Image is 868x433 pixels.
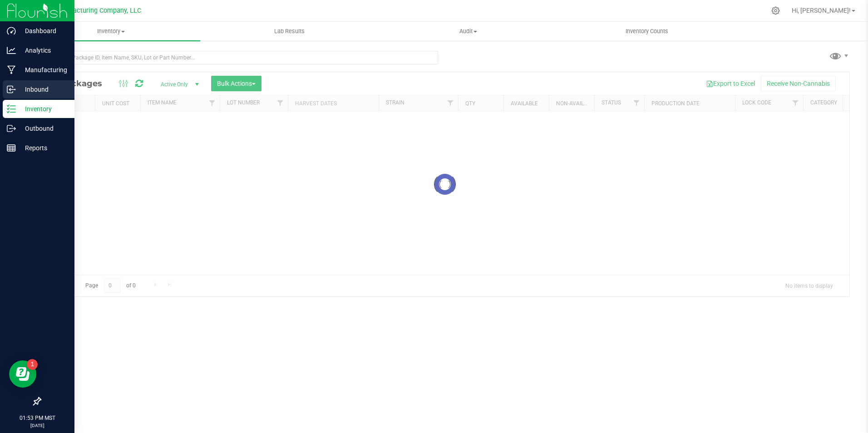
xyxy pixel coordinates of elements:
a: Inventory Counts [557,22,736,41]
p: 01:53 PM MST [4,414,70,422]
span: BB Manufacturing Company, LLC [44,7,141,15]
a: Lab Results [200,22,379,41]
span: Lab Results [262,27,317,35]
p: [DATE] [4,422,70,429]
p: Manufacturing [16,64,70,75]
p: Outbound [16,123,70,134]
p: Inventory [16,103,70,114]
inline-svg: Outbound [7,124,16,133]
span: Hi, [PERSON_NAME]! [792,7,851,14]
p: Dashboard [16,25,70,36]
input: Search Package ID, Item Name, SKU, Lot or Part Number... [40,51,438,64]
p: Analytics [16,45,70,56]
span: Inventory [22,27,200,35]
p: Reports [16,143,70,153]
inline-svg: Manufacturing [7,65,16,74]
a: Audit [379,22,557,41]
span: Inventory Counts [613,27,681,35]
p: Inbound [16,84,70,95]
iframe: Resource center [9,360,36,388]
inline-svg: Inbound [7,85,16,94]
iframe: Resource center unread badge [27,359,38,370]
a: Inventory [22,22,200,41]
inline-svg: Reports [7,143,16,153]
inline-svg: Dashboard [7,26,16,35]
inline-svg: Inventory [7,104,16,113]
span: Audit [380,27,557,35]
inline-svg: Analytics [7,46,16,55]
div: Manage settings [770,6,781,15]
